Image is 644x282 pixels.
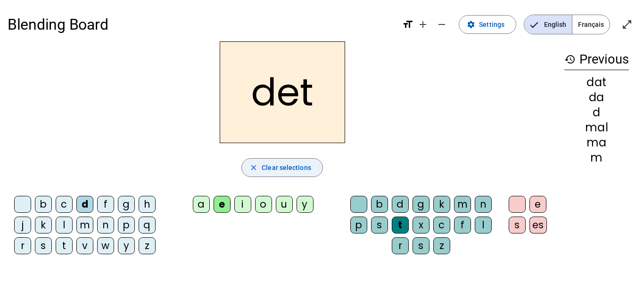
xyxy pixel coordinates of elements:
div: m [564,152,629,163]
mat-icon: format_size [402,19,413,30]
div: p [118,217,135,234]
mat-icon: open_in_full [621,19,633,30]
mat-icon: close [249,163,258,172]
div: l [56,217,73,234]
span: Français [572,15,610,34]
div: t [392,217,409,234]
div: z [433,237,450,254]
div: r [14,237,31,254]
div: s [35,237,52,254]
div: m [76,217,93,234]
div: h [139,196,156,213]
span: Settings [479,19,504,30]
div: w [97,237,114,254]
h1: Blending Board [8,9,395,40]
button: Decrease font size [432,15,451,34]
div: l [475,217,492,234]
div: n [97,217,114,234]
div: g [413,196,429,213]
button: Increase font size [413,15,432,34]
div: b [371,196,388,213]
h3: Previous [564,49,629,70]
div: f [454,217,471,234]
div: o [255,196,272,213]
div: x [413,217,429,234]
div: p [350,217,367,234]
div: da [564,92,629,103]
div: c [433,217,450,234]
div: i [234,196,251,213]
div: e [529,196,546,213]
div: s [509,217,526,234]
div: mal [564,122,629,133]
div: k [35,217,52,234]
div: ma [564,137,629,148]
button: Clear selections [241,158,323,177]
div: d [392,196,409,213]
div: v [76,237,93,254]
div: t [56,237,73,254]
div: b [35,196,52,213]
div: s [413,237,429,254]
div: r [392,237,409,254]
span: English [524,15,572,34]
div: f [97,196,114,213]
mat-button-toggle-group: Language selection [524,15,610,34]
div: m [454,196,471,213]
div: es [529,217,547,234]
div: g [118,196,135,213]
div: n [475,196,492,213]
div: e [214,196,231,213]
button: Enter full screen [618,15,636,34]
mat-icon: settings [467,20,475,29]
div: dat [564,77,629,88]
div: d [564,107,629,118]
div: y [297,196,314,213]
div: s [371,217,388,234]
div: c [56,196,73,213]
mat-icon: add [417,19,429,30]
button: Settings [459,15,516,34]
div: k [433,196,450,213]
div: d [76,196,93,213]
div: a [193,196,210,213]
mat-icon: remove [436,19,447,30]
mat-icon: history [564,54,576,65]
div: j [14,217,31,234]
div: y [118,237,135,254]
div: u [276,196,293,213]
span: Clear selections [262,162,311,173]
h2: det [220,41,345,143]
div: z [139,237,156,254]
div: q [139,217,156,234]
